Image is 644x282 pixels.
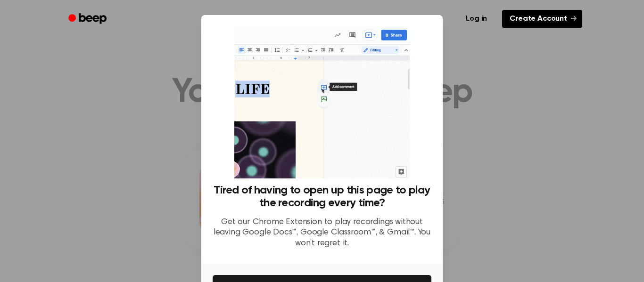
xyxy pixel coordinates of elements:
a: Log in [456,8,496,30]
h3: Tired of having to open up this page to play the recording every time? [213,184,431,209]
a: Create Account [502,10,582,28]
img: Beep extension in action [234,26,409,178]
a: Beep [62,10,115,28]
p: Get our Chrome Extension to play recordings without leaving Google Docs™, Google Classroom™, & Gm... [213,217,431,249]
